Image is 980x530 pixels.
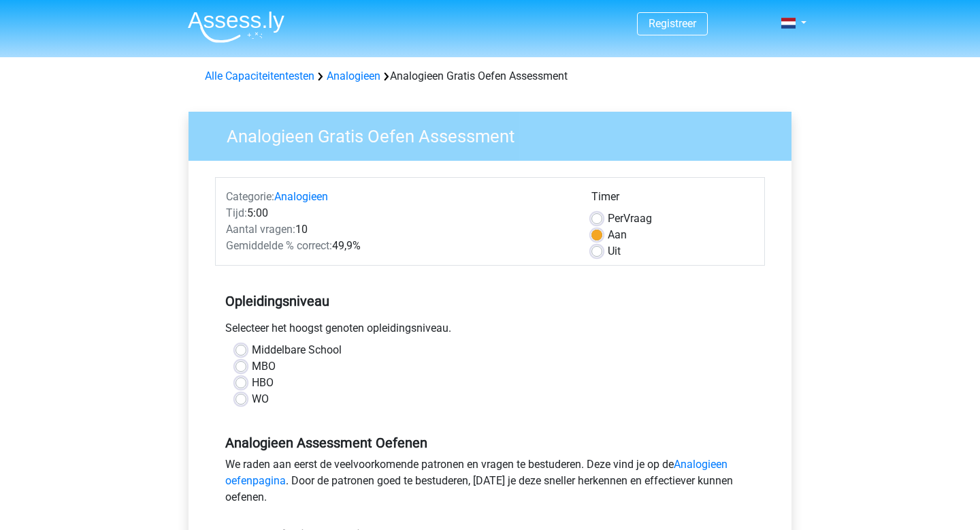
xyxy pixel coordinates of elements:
label: WO [252,391,269,407]
a: Analogieen [274,190,328,203]
h5: Analogieen Assessment Oefenen [225,435,755,451]
div: Analogieen Gratis Oefen Assessment [199,68,781,84]
div: 49,9% [216,238,581,254]
label: Vraag [608,211,652,227]
div: Timer [591,189,754,211]
label: Uit [608,243,621,260]
a: Alle Capaciteitentesten [205,69,314,82]
a: Analogieen [327,69,380,82]
label: HBO [252,375,274,391]
h3: Analogieen Gratis Oefen Assessment [210,121,781,147]
div: 5:00 [216,205,581,221]
label: Middelbare School [252,342,342,358]
div: 10 [216,221,581,238]
div: Selecteer het hoogst genoten opleidingsniveau. [215,320,765,342]
a: Registreer [649,17,696,30]
div: We raden aan eerst de veelvoorkomende patronen en vragen te bestuderen. Deze vind je op de . Door... [215,456,765,511]
span: Gemiddelde % correct: [226,239,332,252]
h5: Opleidingsniveau [225,287,755,315]
span: Categorie: [226,190,274,203]
span: Per [608,212,623,225]
span: Aantal vragen: [226,223,295,236]
label: MBO [252,358,276,375]
label: Aan [608,227,627,243]
span: Tijd: [226,206,247,219]
img: Assessly [188,11,284,43]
